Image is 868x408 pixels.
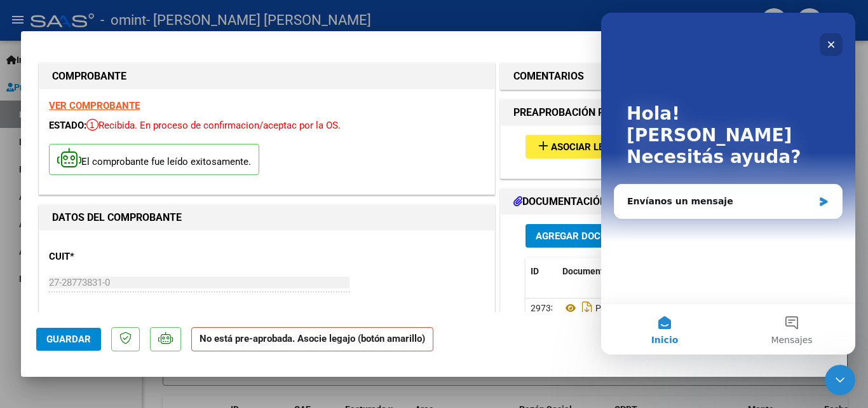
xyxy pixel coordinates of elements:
mat-icon: add [536,138,551,153]
span: Agregar Documento [536,230,639,242]
button: Asociar Legajo [526,135,638,158]
div: PREAPROBACIÓN PARA INTEGRACION [501,125,829,178]
h1: DOCUMENTACIÓN RESPALDATORIA [513,194,698,209]
button: Guardar [36,328,101,351]
mat-expansion-panel-header: PREAPROBACIÓN PARA INTEGRACION [501,100,829,125]
strong: No está pre-aprobada. Asocie legajo (botón amarillo) [191,327,433,352]
h1: PREAPROBACIÓN PARA INTEGRACION [513,105,693,120]
datatable-header-cell: Documento [557,258,653,285]
span: Recibida. En proceso de confirmacion/aceptac por la OS. [86,120,341,131]
span: Planilla Asistencia [562,303,667,313]
button: Agregar Documento [526,224,649,248]
iframe: Intercom live chat [825,365,855,395]
span: Asociar Legajo [551,141,628,153]
span: 29733 [531,303,556,313]
mat-expansion-panel-header: COMENTARIOS [501,64,829,89]
p: El comprobante fue leído exitosamente. [49,144,259,175]
span: ID [531,266,539,276]
p: CUIT [49,250,180,264]
strong: DATOS DEL COMPROBANTE [52,211,182,223]
h1: COMENTARIOS [513,69,584,84]
i: Descargar documento [579,298,595,318]
a: VER COMPROBANTE [49,100,140,111]
span: Documento [562,266,609,276]
datatable-header-cell: ID [526,258,557,285]
span: Guardar [46,334,91,345]
span: ESTADO: [49,120,86,131]
mat-expansion-panel-header: DOCUMENTACIÓN RESPALDATORIA [501,189,829,215]
iframe: Intercom live chat [601,13,855,355]
strong: COMPROBANTE [52,70,126,82]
